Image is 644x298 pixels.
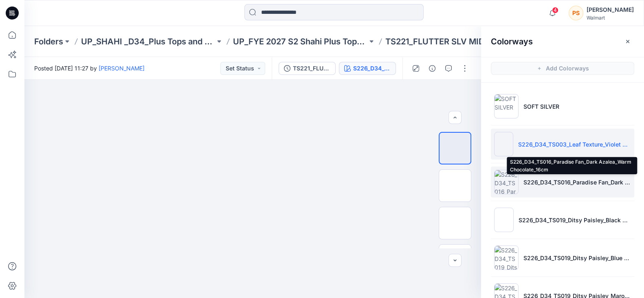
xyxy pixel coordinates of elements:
img: S226_D34_TS003_Leaf Texture_Violet Surprise_64cm [494,132,513,156]
a: [PERSON_NAME] [99,65,145,72]
p: S226_D34_TS019_Ditsy Paisley_Black Soot_21.33cm [519,216,631,224]
div: PS [569,6,583,20]
p: S226_D34_TS016_Paradise Fan_Dark Azalea_Warm Chocolate_16cm [523,178,631,186]
img: SOFT SILVER [494,94,519,118]
img: S226_D34_TS016_Paradise Fan_Dark Azalea_Warm Chocolate_16cm [494,170,519,194]
span: Posted [DATE] 11:27 by [34,64,145,72]
img: S226_D34_TS019_Ditsy Paisley_Blue Gusto_21.33cm [494,245,519,270]
div: Walmart [587,15,634,21]
div: TS221_FLUTTER SLV MIDI DRESS [293,64,330,73]
a: UP_FYE 2027 S2 Shahi Plus Tops and Dress [233,36,367,47]
a: Folders [34,36,63,47]
button: S226_D34_TS003_Leaf Texture_Violet Surprise_64cm [339,62,396,75]
h2: Colorways [491,37,533,46]
button: Details [426,62,439,75]
img: S226_D34_TS019_Ditsy Paisley_Black Soot_21.33cm [494,208,514,232]
span: 4 [552,7,558,13]
button: TS221_FLUTTER SLV MIDI DRESS [279,62,336,75]
div: [PERSON_NAME] [587,5,634,15]
p: S226_D34_TS019_Ditsy Paisley_Blue Gusto_21.33cm [523,254,631,262]
div: S226_D34_TS003_Leaf Texture_Violet Surprise_64cm [353,64,391,73]
a: UP_SHAHI _D34_Plus Tops and Dresses [81,36,215,47]
p: TS221_FLUTTER SLV MIDI DRESS [385,36,515,47]
p: SOFT SILVER [523,102,559,111]
p: S226_D34_TS003_Leaf Texture_Violet Surprise_64cm [518,140,631,149]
